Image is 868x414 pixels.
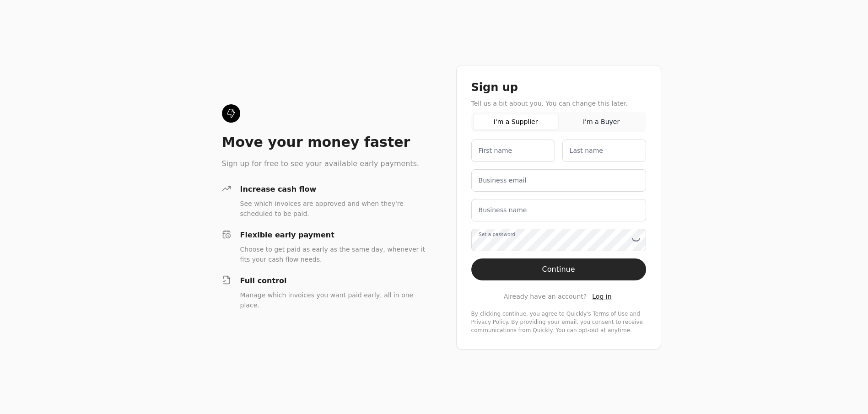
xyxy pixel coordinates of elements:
[593,311,628,317] a: terms-of-service
[479,146,512,156] label: First name
[222,134,427,151] div: Move your money faster
[479,231,515,238] label: Set a password
[570,146,603,156] label: Last name
[504,292,587,301] span: Already have an account?
[471,258,646,280] button: Continue
[479,176,527,185] label: Business email
[473,114,559,130] button: I'm a Supplier
[240,199,427,219] div: See which invoices are approved and when they're scheduled to be paid.
[240,230,427,241] div: Flexible early payment
[240,275,427,286] div: Full control
[471,319,508,325] a: privacy-policy
[559,114,644,130] button: I'm a Buyer
[222,158,427,169] div: Sign up for free to see your available early payments.
[240,184,427,195] div: Increase cash flow
[592,293,611,300] span: Log in
[471,80,646,95] div: Sign up
[240,244,427,264] div: Choose to get paid as early as the same day, whenever it fits your cash flow needs.
[471,310,646,334] div: By clicking continue, you agree to Quickly's and . By providing your email, you consent to receiv...
[471,98,646,108] div: Tell us a bit about you. You can change this later.
[240,290,427,310] div: Manage which invoices you want paid early, all in one place.
[592,292,611,301] a: Log in
[479,205,527,215] label: Business name
[590,291,613,302] button: Log in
